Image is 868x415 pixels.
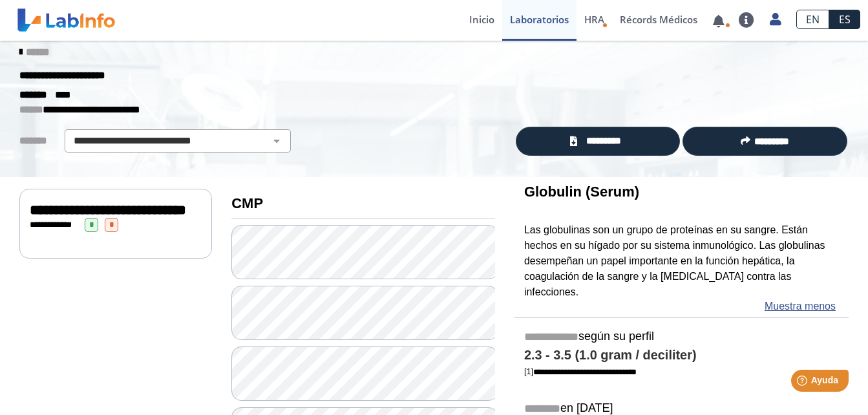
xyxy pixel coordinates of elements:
[524,348,839,363] h4: 2.3 - 3.5 (1.0 gram / deciliter)
[765,299,836,314] a: Muestra menos
[796,10,829,29] a: EN
[584,13,604,26] span: HRA
[231,195,263,211] b: CMP
[524,222,839,300] p: Las globulinas son un grupo de proteínas en su sangre. Están hechos en su hígado por su sistema i...
[524,184,639,200] b: Globulin (Serum)
[829,10,860,29] a: ES
[524,367,637,376] a: [1]
[753,365,854,401] iframe: Help widget launcher
[524,330,839,345] h5: según su perfil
